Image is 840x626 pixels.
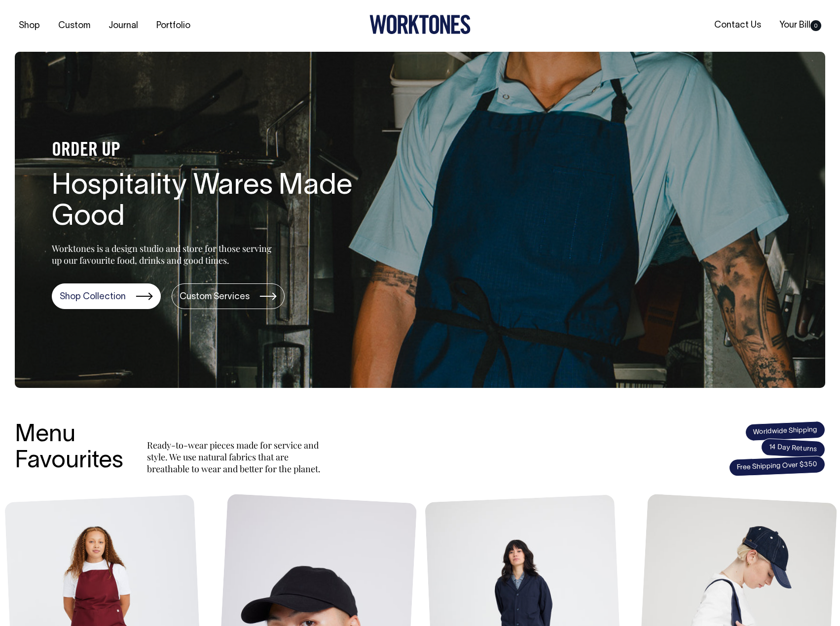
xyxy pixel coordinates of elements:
p: Worktones is a design studio and store for those serving up our favourite food, drinks and good t... [52,243,276,266]
span: 0 [810,20,821,31]
a: Your Bill0 [775,17,825,34]
span: Free Shipping Over $350 [729,455,825,477]
a: Shop Collection [52,283,161,309]
h1: Hospitality Wares Made Good [52,171,367,234]
span: 14 Day Returns [761,438,826,459]
a: Portfolio [152,18,194,34]
p: Ready-to-wear pieces made for service and style. We use natural fabrics that are breathable to we... [147,439,325,475]
a: Journal [105,18,142,34]
h3: Menu Favourites [15,422,123,475]
span: Worldwide Shipping [745,420,825,441]
a: Shop [15,18,44,34]
h4: ORDER UP [52,140,367,161]
a: Custom Services [172,283,285,309]
a: Custom [54,18,94,34]
a: Contact Us [710,17,765,34]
